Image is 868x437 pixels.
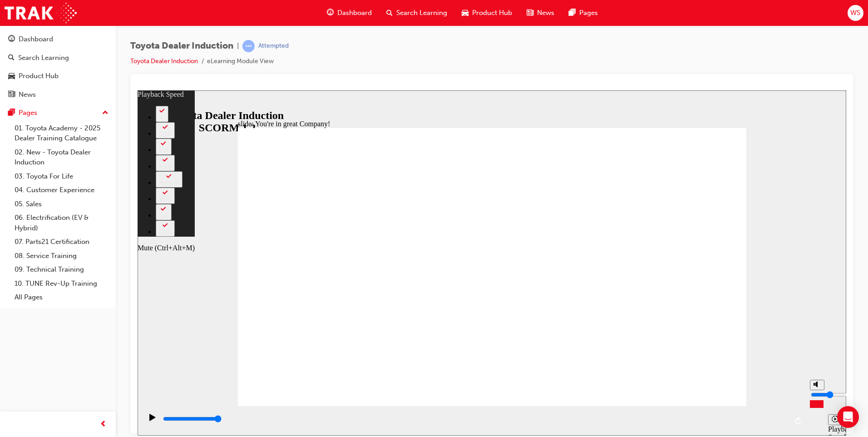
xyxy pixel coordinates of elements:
span: car-icon [8,72,15,80]
a: 05. Sales [11,197,112,211]
span: search-icon [386,7,393,19]
span: news-icon [8,91,15,99]
img: Trak [5,3,77,23]
div: News [19,89,36,100]
a: News [4,86,112,103]
a: Dashboard [4,31,112,48]
span: learningRecordVerb_ATTEMPT-icon [242,40,255,52]
span: Toyota Dealer Induction [130,41,233,51]
span: guage-icon [8,35,15,44]
span: up-icon [102,107,108,119]
span: pages-icon [569,7,576,19]
div: Pages [19,108,37,118]
span: guage-icon [327,7,334,19]
div: Open Intercom Messenger [837,406,859,428]
a: pages-iconPages [562,4,605,22]
div: Playback Speed [690,335,704,351]
span: WS [850,8,860,18]
div: Search Learning [18,53,69,63]
button: Pages [4,104,112,121]
a: 01. Toyota Academy - 2025 Dealer Training Catalogue [11,121,112,145]
span: Pages [579,8,598,18]
div: playback controls [5,316,668,345]
span: News [537,8,554,18]
button: DashboardSearch LearningProduct HubNews [4,29,112,104]
span: Product Hub [472,8,512,18]
div: Product Hub [19,71,59,81]
button: WS [848,5,863,21]
span: Search Learning [396,8,447,18]
a: guage-iconDashboard [320,4,379,22]
a: 09. Technical Training [11,263,112,277]
a: Search Learning [4,50,112,66]
span: car-icon [462,7,469,19]
button: Play (Ctrl+Alt+P) [5,323,20,338]
a: 04. Customer Experience [11,183,112,197]
a: 06. Electrification (EV & Hybrid) [11,211,112,235]
span: news-icon [527,7,533,19]
button: 2 [18,15,31,32]
span: | [237,41,239,51]
a: 10. TUNE Rev-Up Training [11,277,112,291]
span: Dashboard [337,8,372,18]
button: Replay (Ctrl+Alt+R) [654,324,668,338]
a: 08. Service Training [11,249,112,263]
a: Product Hub [4,68,112,84]
div: 2 [22,24,27,30]
a: Toyota Dealer Induction [130,57,198,65]
a: 07. Parts21 Certification [11,235,112,249]
div: Dashboard [19,34,53,45]
a: news-iconNews [519,4,562,22]
div: Attempted [258,42,289,50]
span: search-icon [8,54,15,62]
span: prev-icon [100,419,107,430]
li: eLearning Module View [207,56,274,67]
div: misc controls [668,316,704,345]
a: search-iconSearch Learning [379,4,454,22]
span: pages-icon [8,109,15,117]
a: car-iconProduct Hub [454,4,519,22]
a: All Pages [11,290,112,304]
button: Playback speed [690,324,705,335]
input: slide progress [25,325,84,332]
a: 02. New - Toyota Dealer Induction [11,145,112,169]
a: 03. Toyota For Life [11,169,112,184]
